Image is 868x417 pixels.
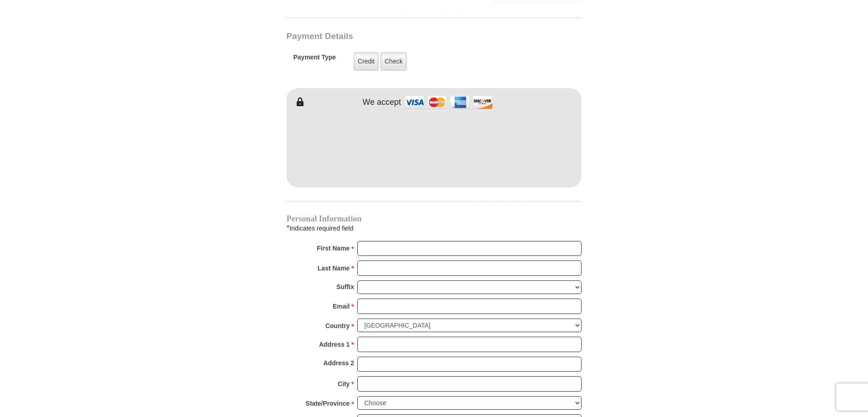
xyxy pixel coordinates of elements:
div: Indicates required field [286,222,582,234]
h4: We accept [363,98,401,108]
strong: Address 1 [319,338,350,351]
h3: Payment Details [286,31,518,42]
strong: State/Province [306,397,350,410]
h4: Personal Information [286,215,582,222]
strong: Address 2 [323,357,354,369]
h5: Payment Type [293,54,336,66]
strong: Suffix [336,280,354,293]
strong: Email [333,300,350,313]
strong: City [338,378,350,390]
strong: Country [325,319,350,332]
strong: First Name [317,242,350,255]
strong: Last Name [318,262,350,275]
label: Credit [354,52,379,71]
label: Check [380,52,407,71]
img: credit cards accepted [403,93,494,112]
